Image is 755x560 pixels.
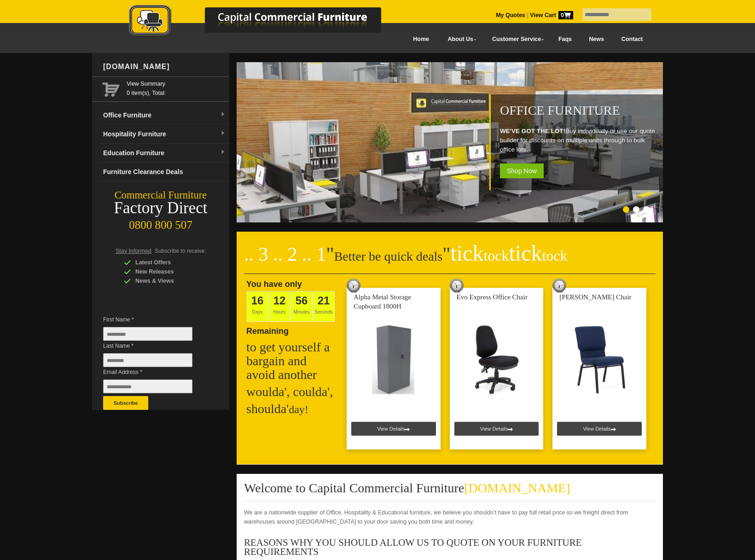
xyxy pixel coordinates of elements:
p: Buy individually or use our quote builder for discounts on multiple units through to bulk office ... [500,127,658,154]
strong: WE'VE GOT THE LOT! [500,128,565,134]
li: Page dot 1 [623,206,629,213]
div: [DOMAIN_NAME] [99,53,229,81]
span: 21 [318,294,330,307]
h2: Better be quick deals [244,246,656,274]
span: 0 [558,11,573,19]
img: tick tock deal clock [552,279,566,292]
span: First Name * [103,315,206,324]
h2: shoulda' [246,402,338,416]
span: " [442,244,567,265]
img: Capital Commercial Furniture Logo [104,5,426,38]
a: My Quotes [496,12,525,18]
a: Faqs [550,29,581,50]
img: dropdown [220,112,226,117]
div: 0800 800 507 [92,214,229,232]
span: tick tick [450,241,567,265]
span: Shop Now [500,163,544,178]
span: Remaining [246,323,289,336]
div: Commercial Furniture [92,189,229,202]
div: Latest Offers [124,258,211,267]
span: Email Address * [103,367,206,377]
a: Hospitality Furnituredropdown [99,125,229,144]
div: News & Views [124,276,211,286]
img: Office Furniture [237,62,665,222]
button: Subscribe [103,396,148,410]
li: Page dot 2 [633,206,639,213]
h2: to get yourself a bargain and avoid another [246,340,338,382]
span: Days [246,291,268,322]
a: Education Furnituredropdown [99,144,229,163]
a: Capital Commercial Furniture Logo [104,5,426,41]
a: Office Furnituredropdown [99,106,229,125]
input: First Name * [103,327,192,341]
span: 16 [251,294,264,307]
span: Last Name * [103,341,206,350]
input: Last Name * [103,353,192,367]
a: View Cart0 [528,12,573,18]
span: You have only [246,280,302,289]
a: Office Furniture WE'VE GOT THE LOT!Buy individually or use our quote builder for discounts on mul... [237,217,665,224]
h3: REASONS WHY YOU SHOULD ALLOW US TO QUOTE ON YOUR FURNITURE REQUIREMENTS [244,538,656,556]
div: New Releases [124,267,211,276]
img: dropdown [220,131,226,136]
img: tick tock deal clock [347,279,360,292]
img: tick tock deal clock [450,279,464,292]
span: [DOMAIN_NAME] [464,481,570,495]
span: 56 [296,294,308,307]
span: .. 3 .. 2 .. 1 [244,244,326,265]
span: Seconds [313,291,335,322]
a: View Summary [127,79,226,88]
a: Customer Service [482,29,550,50]
span: Minutes [290,291,313,322]
span: Subscribe to receive: [155,248,206,254]
p: We are a nationwide supplier of Office, Hospitality & Educational furniture, we believe you shoul... [244,508,656,526]
span: day! [289,403,308,415]
strong: View Cart [530,12,573,18]
span: Stay Informed [116,248,151,254]
h1: Office Furniture [500,104,658,117]
li: Page dot 3 [643,206,650,213]
span: 12 [273,294,286,307]
span: " [326,244,334,265]
a: About Us [438,29,482,50]
a: News [581,29,613,50]
span: tock [483,247,509,264]
div: Factory Direct [92,202,229,215]
h2: woulda', coulda', [246,385,338,399]
a: Furniture Clearance Deals [99,163,229,181]
a: Contact [613,29,651,50]
h2: Welcome to Capital Commercial Furniture [244,481,656,501]
span: tock [542,247,567,264]
span: 0 item(s), Total: [127,79,226,96]
span: Hours [268,291,290,322]
img: dropdown [220,150,226,155]
input: Email Address * [103,379,192,393]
